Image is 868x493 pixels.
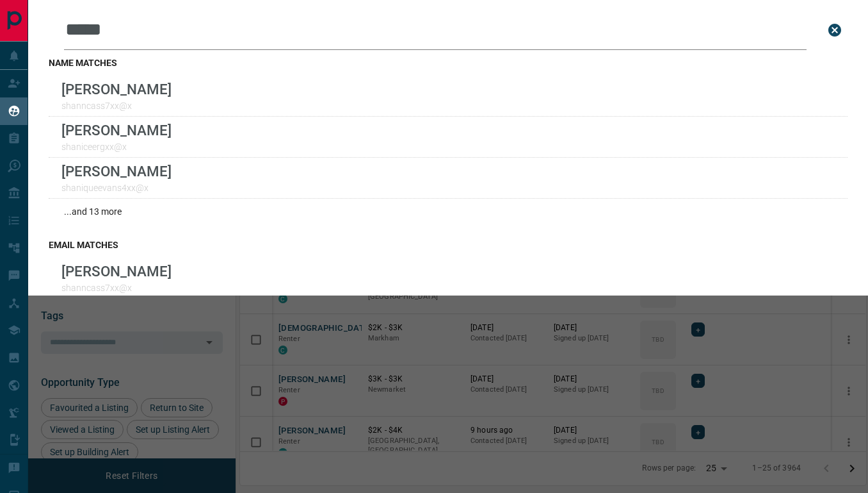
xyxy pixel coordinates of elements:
[61,122,172,138] p: [PERSON_NAME]
[49,58,848,68] h3: name matches
[61,81,172,97] p: [PERSON_NAME]
[61,283,172,293] p: shanncass7xx@x
[49,199,848,224] div: ...and 13 more
[61,183,172,193] p: shaniqueevans4xx@x
[61,163,172,180] p: [PERSON_NAME]
[822,17,848,43] button: close search bar
[61,263,172,280] p: [PERSON_NAME]
[61,101,172,111] p: shanncass7xx@x
[61,142,172,152] p: shaniceergxx@x
[49,240,848,250] h3: email matches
